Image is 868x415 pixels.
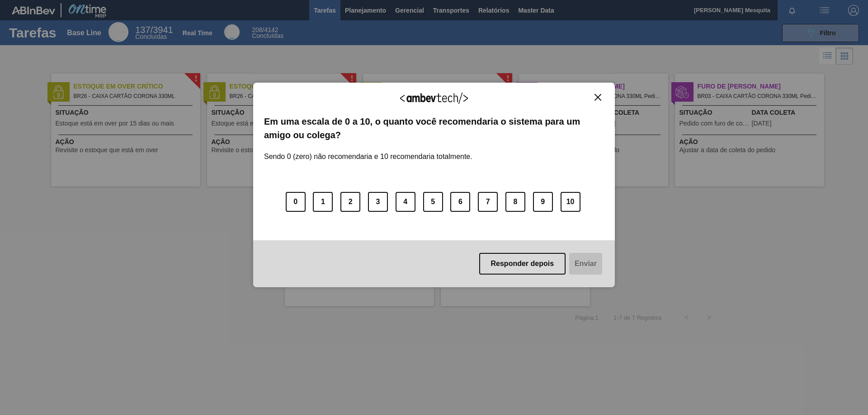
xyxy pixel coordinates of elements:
[533,192,553,212] button: 9
[313,192,333,212] button: 1
[594,94,601,101] img: Close
[340,192,360,212] button: 2
[423,192,443,212] button: 5
[505,192,525,212] button: 8
[478,192,498,212] button: 7
[450,192,470,212] button: 6
[396,192,415,212] button: 4
[592,93,604,101] button: Close
[368,192,388,212] button: 3
[286,192,306,212] button: 0
[264,115,604,142] label: Em uma escala de 0 a 10, o quanto você recomendaria o sistema para um amigo ou colega?
[264,142,472,161] label: Sendo 0 (zero) não recomendaria e 10 recomendaria totalmente.
[479,253,566,275] button: Responder depois
[400,93,468,104] img: Logo Ambevtech
[561,192,580,212] button: 10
